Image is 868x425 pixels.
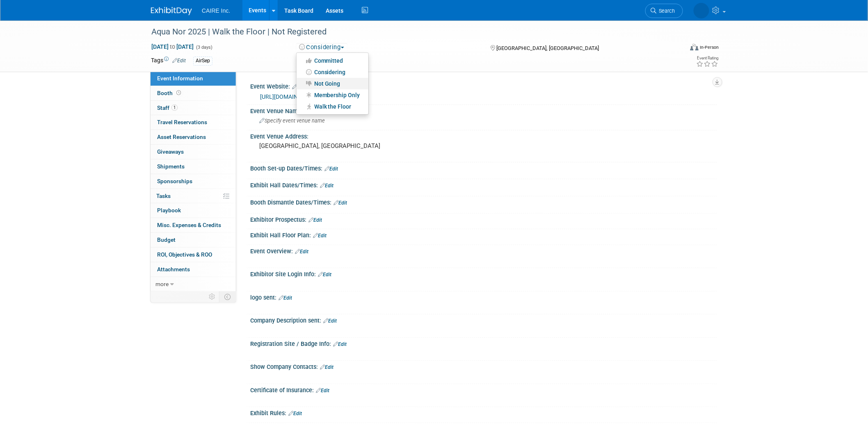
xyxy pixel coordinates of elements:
[202,7,230,14] span: CAIRE Inc.
[645,4,683,18] a: Search
[175,90,183,96] span: Booth not reserved yet
[250,268,717,279] div: Exhibitor Site Login Info:
[496,45,599,51] span: [GEOGRAPHIC_DATA], [GEOGRAPHIC_DATA]
[156,193,171,199] span: Tasks
[151,233,236,247] a: Budget
[259,118,325,124] span: Specify event venue name
[157,178,192,184] span: Sponsorships
[151,262,236,277] a: Attachments
[250,130,717,141] div: Event Venue Address:
[656,8,675,14] span: Search
[296,43,347,52] button: Considering
[151,218,236,232] a: Misc. Expenses & Credits
[295,249,308,255] a: Edit
[157,266,190,273] span: Attachments
[151,56,186,66] td: Tags
[635,43,719,55] div: Event Format
[320,183,333,189] a: Edit
[250,229,717,240] div: Exhibit Hall Floor Plan:
[151,115,236,130] a: Travel Reservations
[205,291,219,302] td: Personalize Event Tab Strip
[292,84,306,90] a: Edit
[151,203,236,218] a: Playbook
[250,179,717,190] div: Exhibit Hall Dates/Times:
[151,145,236,159] a: Giveaways
[250,338,717,348] div: Registration Site / Badge Info:
[195,45,212,50] span: (3 days)
[316,388,329,393] a: Edit
[155,281,169,287] span: more
[157,119,207,125] span: Travel Reservations
[318,272,331,277] a: Edit
[250,314,717,325] div: Company Description sent:
[151,130,236,144] a: Asset Reservations
[157,90,183,96] span: Booth
[250,162,717,173] div: Booth Set-up Dates/Times:
[250,291,717,302] div: logo sent:
[279,295,292,301] a: Edit
[700,44,719,50] div: In-Person
[157,222,221,228] span: Misc. Expenses & Credits
[157,236,176,243] span: Budget
[148,25,671,39] div: Aqua Nor 2025 | Walk the Floor | Not Registered
[151,189,236,203] a: Tasks
[157,75,203,82] span: Event Information
[297,89,368,101] a: Membership Only
[250,384,717,395] div: Certificate of Insurance:
[250,245,717,256] div: Event Overview:
[250,214,717,224] div: Exhibitor Prospectus:
[157,105,178,111] span: Staff
[324,166,338,172] a: Edit
[297,101,368,112] a: Walk the Floor
[690,44,699,50] img: Format-Inperson.png
[313,233,327,239] a: Edit
[151,71,236,86] a: Event Information
[151,248,236,262] a: ROI, Objectives & ROO
[694,3,709,18] img: Jaclyn Mitchum
[219,291,236,302] td: Toggle Event Tabs
[172,58,186,64] a: Edit
[171,105,178,111] span: 1
[157,163,185,170] span: Shipments
[151,43,194,50] span: [DATE] [DATE]
[151,7,192,15] img: ExhibitDay
[193,57,212,65] div: AirSep
[320,364,333,370] a: Edit
[151,174,236,189] a: Sponsorships
[250,80,717,91] div: Event Website:
[169,43,176,50] span: to
[250,361,717,371] div: Show Company Contacts:
[297,66,368,78] a: Considering
[260,93,318,100] a: [URL][DOMAIN_NAME]
[157,207,181,214] span: Playbook
[151,101,236,115] a: Staff1
[333,341,347,347] a: Edit
[323,318,337,324] a: Edit
[297,78,368,89] a: Not Going
[297,55,368,66] a: Committed
[157,134,206,140] span: Asset Reservations
[288,411,302,416] a: Edit
[250,105,717,115] div: Event Venue Name:
[259,142,436,150] pre: [GEOGRAPHIC_DATA], [GEOGRAPHIC_DATA]
[151,277,236,291] a: more
[151,86,236,100] a: Booth
[333,200,347,206] a: Edit
[308,217,322,223] a: Edit
[697,56,719,60] div: Event Rating
[157,148,184,155] span: Giveaways
[151,159,236,174] a: Shipments
[250,407,717,418] div: Exhibit Rules:
[157,251,212,258] span: ROI, Objectives & ROO
[250,196,717,207] div: Booth Dismantle Dates/Times:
